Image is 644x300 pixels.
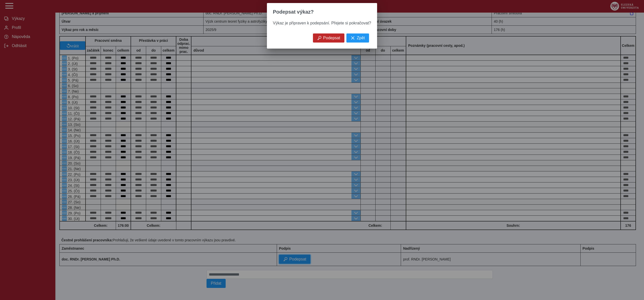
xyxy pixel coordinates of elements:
span: Podepsat [323,36,340,40]
button: Zpět [346,33,369,43]
span: Zpět [357,36,365,40]
span: Podepsat výkaz? [273,9,314,15]
span: Výkaz je připraven k podepsání. Přejete si pokračovat? [273,21,371,25]
button: Podepsat [313,33,345,43]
